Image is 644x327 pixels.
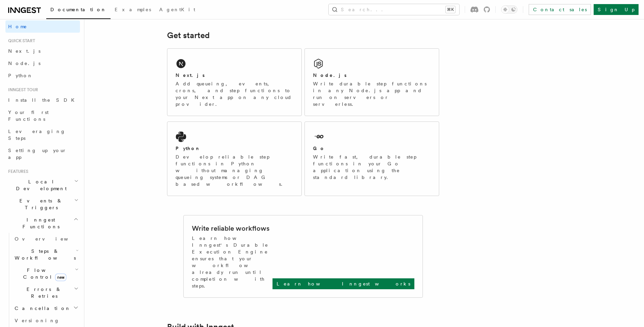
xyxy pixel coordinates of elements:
h2: Next.js [176,72,205,79]
a: AgentKit [155,2,199,18]
span: Events & Triggers [5,197,74,211]
a: Learn how Inngest works [273,278,414,289]
a: Node.jsWrite durable step functions in any Node.js app and run on servers or serverless. [304,48,439,116]
button: Cancellation [12,302,80,314]
a: Sign Up [594,4,639,15]
span: Quick start [5,38,35,44]
span: Errors & Retries [12,286,74,299]
a: Leveraging Steps [5,125,80,144]
span: new [55,274,66,281]
span: Inngest tour [5,87,38,93]
a: Overview [12,233,80,245]
a: Node.js [5,57,80,69]
span: Leveraging Steps [8,129,66,141]
button: Local Development [5,176,80,195]
button: Toggle dark mode [501,5,517,14]
span: Setting up your app [8,148,67,160]
span: Next.js [8,48,40,54]
a: Contact sales [529,4,591,15]
p: Learn how Inngest works [277,280,410,287]
p: Write durable step functions in any Node.js app and run on servers or serverless. [313,80,431,108]
button: Steps & Workflows [12,245,80,264]
kbd: ⌘K [446,6,455,13]
h2: Python [176,145,201,152]
span: Features [5,169,28,174]
p: Develop reliable step functions in Python without managing queueing systems or DAG based workflows. [176,153,293,187]
a: GoWrite fast, durable step functions in your Go application using the standard library. [304,121,439,196]
a: Get started [167,31,210,40]
button: Flow Controlnew [12,264,80,283]
h2: Go [313,145,325,152]
span: Install the SDK [8,97,79,103]
p: Learn how Inngest's Durable Execution Engine ensures that your workflow already run until complet... [192,235,273,289]
a: Python [5,69,80,82]
p: Add queueing, events, crons, and step functions to your Next app on any cloud provider. [176,80,293,108]
a: Home [5,20,80,33]
button: Inngest Functions [5,214,80,233]
span: AgentKit [159,7,195,12]
button: Events & Triggers [5,195,80,214]
a: Versioning [12,314,80,327]
span: Your first Functions [8,110,49,122]
span: Home [8,23,27,30]
span: Node.js [8,61,40,66]
span: Flow Control [12,267,75,280]
h2: Node.js [313,72,347,79]
p: Write fast, durable step functions in your Go application using the standard library. [313,153,431,181]
span: Local Development [5,178,74,192]
button: Errors & Retries [12,283,80,302]
a: Documentation [46,2,111,19]
a: Next.js [5,45,80,57]
a: Next.jsAdd queueing, events, crons, and step functions to your Next app on any cloud provider. [167,48,302,116]
span: Python [8,73,33,78]
a: PythonDevelop reliable step functions in Python without managing queueing systems or DAG based wo... [167,121,302,196]
span: Versioning [15,318,60,323]
a: Examples [111,2,155,18]
span: Cancellation [12,305,71,312]
button: Search...⌘K [329,4,459,15]
a: Setting up your app [5,144,80,163]
span: Overview [15,236,85,242]
span: Inngest Functions [5,216,73,230]
a: Install the SDK [5,94,80,106]
h2: Write reliable workflows [192,224,269,233]
span: Steps & Workflows [12,248,76,261]
span: Examples [115,7,151,12]
span: Documentation [50,7,106,12]
a: Your first Functions [5,106,80,125]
